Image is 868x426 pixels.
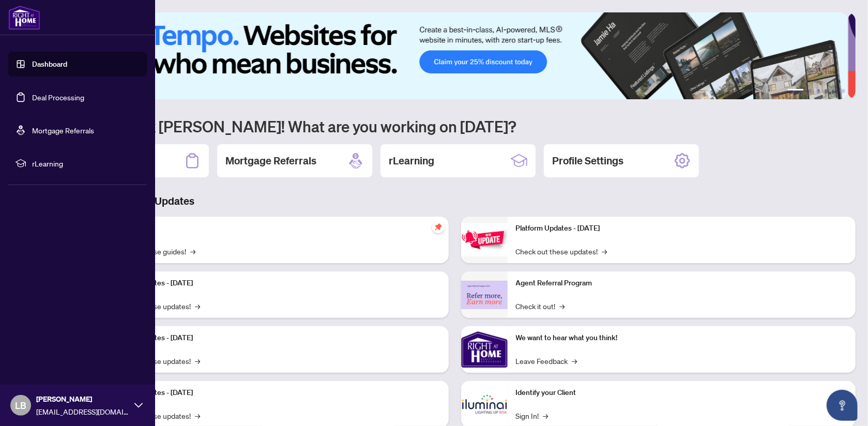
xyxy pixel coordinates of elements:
[816,89,820,93] button: 3
[8,5,40,30] img: logo
[109,278,440,289] p: Platform Updates - [DATE]
[109,223,440,234] p: Self-Help
[516,410,549,421] a: Sign In!→
[825,89,829,93] button: 4
[36,393,129,405] span: [PERSON_NAME]
[389,154,434,168] h2: rLearning
[32,158,140,169] span: rLearning
[516,387,848,399] p: Identify your Client
[552,154,623,168] h2: Profile Settings
[516,278,848,289] p: Agent Referral Program
[560,300,565,312] span: →
[543,410,549,421] span: →
[109,387,440,399] p: Platform Updates - [DATE]
[787,89,804,93] button: 1
[461,281,508,309] img: Agent Referral Program
[516,223,848,234] p: Platform Updates - [DATE]
[602,246,607,257] span: →
[195,300,200,312] span: →
[841,89,845,93] button: 6
[54,12,848,99] img: Slide 0
[190,246,195,257] span: →
[516,355,577,367] a: Leave Feedback→
[572,355,577,367] span: →
[109,332,440,344] p: Platform Updates - [DATE]
[32,93,84,102] a: Deal Processing
[461,326,508,373] img: We want to hear what you think!
[36,406,129,417] span: [EMAIL_ADDRESS][DOMAIN_NAME]
[516,246,607,257] a: Check out these updates!→
[32,59,67,69] a: Dashboard
[195,355,200,367] span: →
[225,154,316,168] h2: Mortgage Referrals
[827,390,858,421] button: Open asap
[54,194,856,208] h3: Brokerage & Industry Updates
[432,221,445,233] span: pushpin
[54,116,856,136] h1: Welcome back [PERSON_NAME]! What are you working on [DATE]?
[195,410,200,421] span: →
[516,332,848,344] p: We want to hear what you think!
[461,223,508,256] img: Platform Updates - June 23, 2025
[32,126,94,135] a: Mortgage Referrals
[516,300,565,312] a: Check it out!→
[833,89,837,93] button: 5
[808,89,812,93] button: 2
[15,398,26,413] span: LB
